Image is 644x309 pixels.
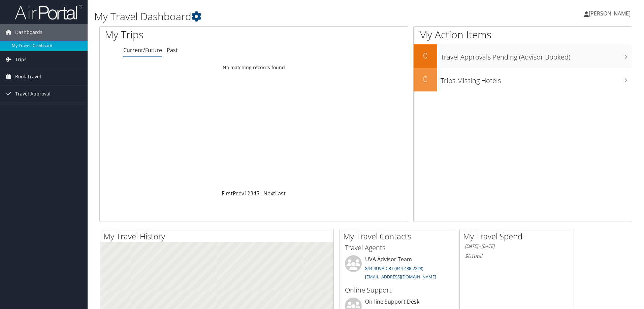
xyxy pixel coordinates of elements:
[253,190,256,197] a: 4
[414,68,632,91] a: 0Trips Missing Hotels
[345,285,449,295] h3: Online Support
[94,9,456,24] h1: My Travel Dashboard
[343,231,454,242] h2: My Travel Contacts
[414,50,437,61] h2: 0
[100,62,408,74] td: No matching records found
[275,190,286,197] a: Last
[15,85,51,102] span: Travel Approval
[465,252,569,260] h6: Total
[123,46,162,54] a: Current/Future
[233,190,244,197] a: Prev
[15,51,27,68] span: Trips
[105,28,275,42] h1: My Trips
[414,73,437,85] h2: 0
[15,4,82,20] img: airportal-logo.png
[103,231,333,242] h2: My Travel History
[222,190,233,197] a: First
[256,190,259,197] a: 5
[441,73,632,85] h3: Trips Missing Hotels
[465,252,471,260] span: $0
[244,190,247,197] a: 1
[441,49,632,62] h3: Travel Approvals Pending (Advisor Booked)
[365,265,423,271] a: 844-4UVA-CBT (844-488-2228)
[414,44,632,68] a: 0Travel Approvals Pending (Advisor Booked)
[463,231,574,242] h2: My Travel Spend
[342,255,452,283] li: UVA Advisor Team
[414,28,632,42] h1: My Action Items
[589,10,631,17] span: [PERSON_NAME]
[365,274,436,280] a: [EMAIL_ADDRESS][DOMAIN_NAME]
[15,24,42,41] span: Dashboards
[259,190,263,197] span: …
[584,3,637,24] a: [PERSON_NAME]
[250,190,253,197] a: 3
[345,243,449,253] h3: Travel Agents
[465,243,569,249] h6: [DATE] - [DATE]
[247,190,250,197] a: 2
[263,190,275,197] a: Next
[15,68,41,85] span: Book Travel
[167,46,178,54] a: Past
